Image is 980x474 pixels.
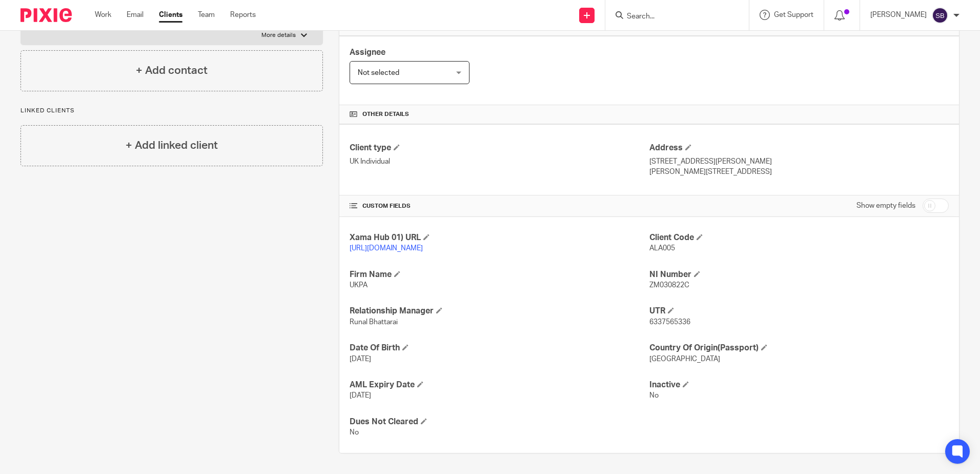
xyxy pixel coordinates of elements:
span: No [350,429,359,436]
p: [PERSON_NAME][STREET_ADDRESS] [649,167,949,177]
h4: + Add contact [136,63,208,78]
label: Show empty fields [856,201,915,211]
p: UK Individual [350,156,649,167]
h4: + Add linked client [126,137,218,153]
h4: Client type [350,143,649,153]
span: UKPA [350,282,367,289]
h4: NI Number [649,269,949,280]
h4: Address [649,143,949,153]
input: Search [626,12,718,22]
h4: AML Expiry Date [350,380,649,390]
a: Clients [159,10,182,20]
span: Get Support [774,11,813,18]
h4: Relationship Manager [350,306,649,317]
a: Reports [230,10,256,20]
span: Not selected [358,69,399,76]
span: ZM030822C [649,282,689,289]
h4: Date Of Birth [350,343,649,353]
img: svg%3E [932,7,948,24]
h4: CUSTOM FIELDS [350,202,649,210]
h4: Xama Hub 01) URL [350,232,649,243]
p: Linked clients [21,107,323,115]
h4: Client Code [649,232,949,243]
h4: UTR [649,306,949,317]
span: Runal Bhattarai [350,319,398,326]
h4: Dues Not Cleared [350,417,649,427]
span: Assignee [350,48,385,56]
a: Email [127,10,144,20]
h4: Inactive [649,380,949,390]
span: 6337565336 [649,319,690,326]
p: [STREET_ADDRESS][PERSON_NAME] [649,156,949,167]
a: Team [198,10,215,20]
span: ALA005 [649,245,675,252]
img: Pixie [21,8,72,22]
h4: Country Of Origin(Passport) [649,343,949,353]
a: Work [95,10,111,20]
span: No [649,392,659,399]
span: [DATE] [350,392,371,399]
p: More details [261,31,296,39]
span: [DATE] [350,355,371,363]
span: [GEOGRAPHIC_DATA] [649,355,720,363]
p: [PERSON_NAME] [870,10,927,20]
a: [URL][DOMAIN_NAME] [350,245,423,252]
h4: Firm Name [350,269,649,280]
span: Other details [362,110,409,118]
